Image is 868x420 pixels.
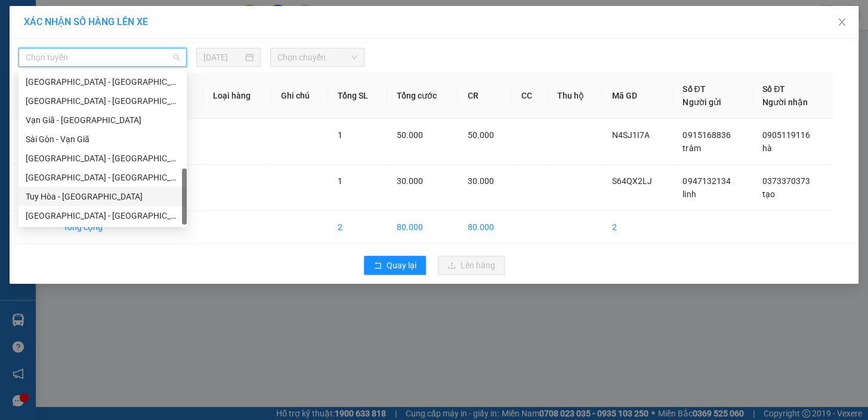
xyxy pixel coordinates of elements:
[387,259,416,272] span: Quay lại
[26,152,180,165] div: [GEOGRAPHIC_DATA] - [GEOGRAPHIC_DATA]
[603,73,673,119] th: Mã GD
[364,256,426,275] button: rollbackQuay lại
[26,75,180,88] div: [GEOGRAPHIC_DATA] - [GEOGRAPHIC_DATA] (MĐ)
[682,143,700,153] span: trâm
[512,73,548,119] th: CC
[338,130,342,140] span: 1
[6,6,173,51] li: Cúc Tùng Limousine
[54,211,123,244] td: Tổng cộng
[825,6,858,39] button: Close
[458,73,512,119] th: CR
[682,189,696,199] span: linh
[18,72,187,91] div: Nha Trang - Sài Gòn (MĐ)
[338,176,342,186] span: 1
[467,176,493,186] span: 30.000
[26,133,180,146] div: Sài Gòn - Vạn Giã
[6,80,14,88] span: environment
[548,73,603,119] th: Thu hộ
[762,143,772,153] span: hà
[203,73,271,119] th: Loại hàng
[26,48,180,66] span: Chọn tuyến
[26,190,180,203] div: Tuy Hòa - [GEOGRAPHIC_DATA]
[203,51,243,64] input: 15/08/2025
[271,73,329,119] th: Ghi chú
[682,84,705,94] span: Số ĐT
[438,256,505,275] button: uploadLên hàng
[18,130,187,149] div: Sài Gòn - Vạn Giã
[762,189,775,199] span: tạo
[397,176,423,186] span: 30.000
[373,261,382,271] span: rollback
[682,130,730,140] span: 0915168836
[18,91,187,111] div: Sài Gòn - Nha Trang (Cao tốc)
[24,16,148,27] span: XÁC NHẬN SỐ HÀNG LÊN XE
[612,130,650,140] span: N4SJ1I7A
[18,149,187,168] div: Sài Gòn - Nha Trang
[397,130,423,140] span: 50.000
[467,130,493,140] span: 50.000
[18,111,187,130] div: Vạn Giã - Sài Gòn
[13,73,54,119] th: STT
[762,97,808,107] span: Người nhận
[837,17,847,27] span: close
[387,73,458,119] th: Tổng cước
[26,114,180,127] div: Vạn Giã - [GEOGRAPHIC_DATA]
[682,97,721,107] span: Người gửi
[6,65,82,78] li: VP BX Tuy Hoà
[18,168,187,187] div: Nha Trang - Sài Gòn
[26,209,180,222] div: [GEOGRAPHIC_DATA] - [GEOGRAPHIC_DATA]
[328,73,387,119] th: Tổng SL
[26,171,180,184] div: [GEOGRAPHIC_DATA] - [GEOGRAPHIC_DATA]
[762,176,810,186] span: 0373370373
[387,211,458,244] td: 80.000
[18,206,187,225] div: Nha Trang - Tuy Hòa
[82,65,159,104] li: VP VP [GEOGRAPHIC_DATA] xe Limousine
[277,48,357,66] span: Chọn chuyến
[26,94,180,108] div: [GEOGRAPHIC_DATA] - [GEOGRAPHIC_DATA] (Cao tốc)
[612,176,652,186] span: S64QX2LJ
[682,176,730,186] span: 0947132134
[458,211,512,244] td: 80.000
[13,119,54,165] td: 1
[603,211,673,244] td: 2
[13,165,54,211] td: 2
[18,187,187,206] div: Tuy Hòa - Nha Trang
[328,211,387,244] td: 2
[762,130,810,140] span: 0905119116
[762,84,785,94] span: Số ĐT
